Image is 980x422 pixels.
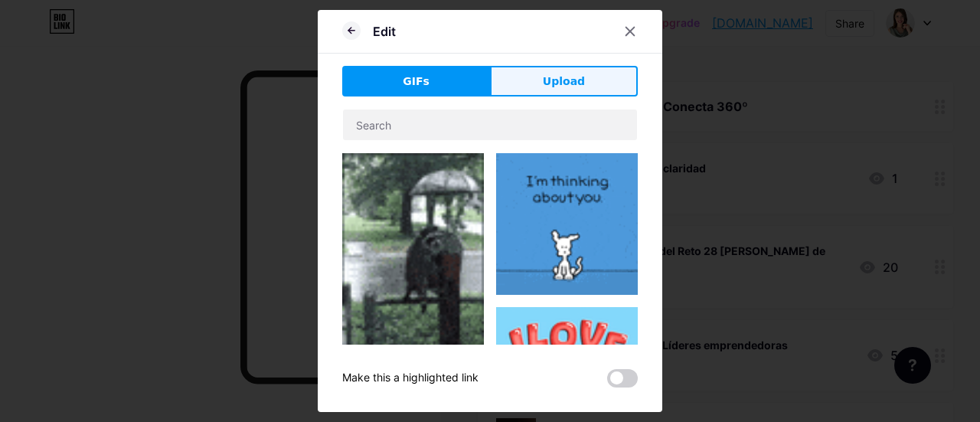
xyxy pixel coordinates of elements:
span: Upload [543,74,585,90]
div: Edit [373,22,396,41]
div: Make this a highlighted link [342,369,479,388]
span: GIFs [403,74,430,90]
input: Search [343,110,637,140]
img: Gihpy [496,153,638,295]
img: Gihpy [342,153,484,375]
button: Upload [490,66,638,97]
button: GIFs [342,66,490,97]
